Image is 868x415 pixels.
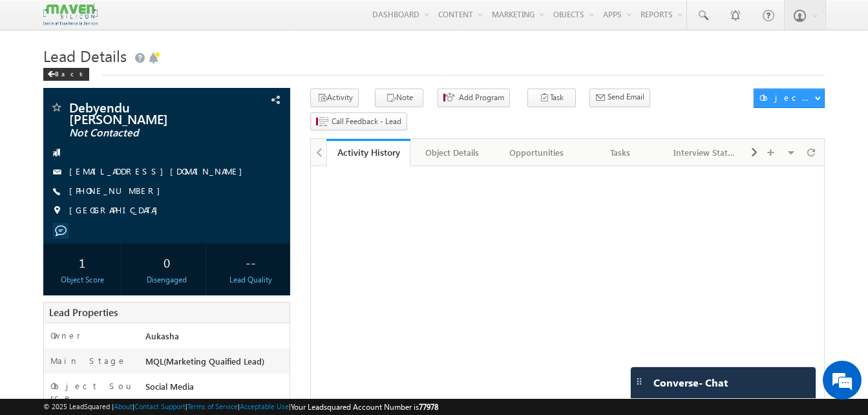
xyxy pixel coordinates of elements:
div: Tasks [589,145,651,160]
button: Object Actions [754,89,825,108]
span: Not Contacted [69,127,221,140]
label: Main Stage [50,355,127,367]
img: Custom Logo [43,3,98,26]
span: [PHONE_NUMBER] [69,185,167,198]
a: Back [43,67,96,78]
a: Interview Status [663,139,747,166]
label: Owner [50,330,81,341]
a: Opportunities [495,139,579,166]
a: Contact Support [134,402,185,410]
img: carter-drag [634,376,644,387]
span: Add Program [459,92,504,103]
div: Activity History [336,146,401,158]
button: Note [375,89,423,107]
span: Your Leadsquared Account Number is [291,402,438,412]
span: Lead Properties [49,306,118,319]
a: Acceptable Use [240,402,289,410]
button: Task [527,89,576,107]
div: -- [215,250,286,274]
div: Lead Quality [215,274,286,286]
div: 0 [131,250,202,274]
span: Debyendu [PERSON_NAME] [69,101,221,124]
span: Aukasha [145,330,179,341]
a: Terms of Service [187,402,238,410]
div: Social Media [142,380,290,398]
span: 77978 [419,402,438,412]
div: Object Actions [759,92,814,103]
div: Back [43,68,89,81]
button: Call Feedback - Lead [310,112,407,131]
a: Tasks [579,139,663,166]
label: Object Source [50,380,133,403]
div: Disengaged [131,274,202,286]
span: Send Email [608,91,644,103]
button: Send Email [589,89,650,107]
a: Activity History [326,139,410,166]
span: Call Feedback - Lead [332,116,401,127]
div: Object Score [47,274,118,286]
a: About [114,402,132,410]
span: Converse - Chat [653,377,728,388]
span: Lead Details [43,45,127,66]
div: Object Details [421,145,483,160]
div: MQL(Marketing Quaified Lead) [142,355,290,373]
span: © 2025 LeadSquared | | | | | [43,401,438,413]
div: Opportunities [505,145,567,160]
div: 1 [47,250,118,274]
button: Add Program [438,89,510,107]
button: Activity [310,89,359,107]
div: Interview Status [673,145,736,160]
a: [EMAIL_ADDRESS][DOMAIN_NAME] [69,165,249,176]
a: Object Details [410,139,494,166]
span: [GEOGRAPHIC_DATA] [69,204,164,217]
